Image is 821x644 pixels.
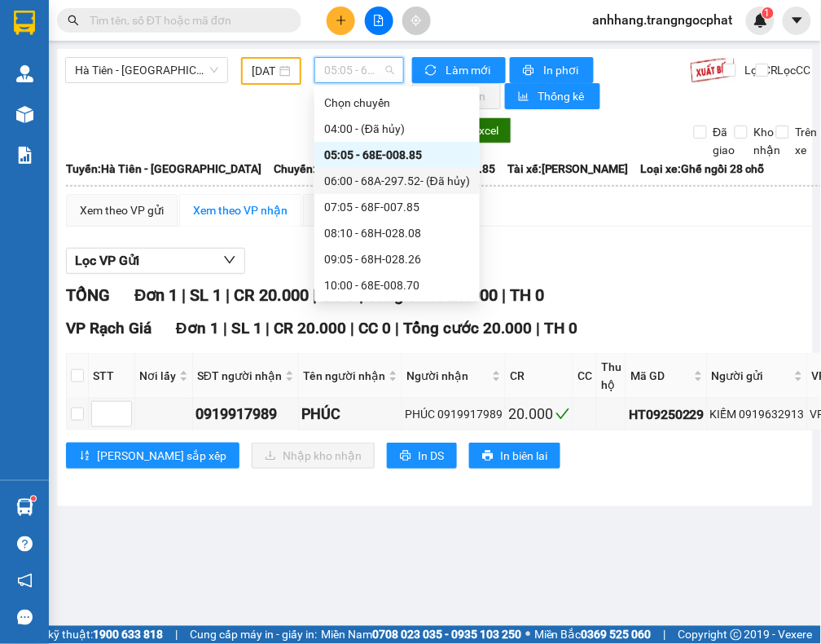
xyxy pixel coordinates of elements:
span: down [223,254,236,267]
span: sort-ascending [79,450,90,463]
span: | [223,319,227,337]
button: bar-chartThống kê [505,83,600,109]
input: Tìm tên, số ĐT hoặc mã đơn [90,11,282,29]
button: plus [327,7,355,35]
span: 1 [765,7,771,19]
th: Thu hộ [597,354,626,399]
th: CR [506,354,573,399]
div: 20.000 [508,403,570,426]
span: notification [17,573,33,589]
img: warehouse-icon [16,65,33,82]
th: CC [573,354,597,399]
div: 06:00 - 68A-297.52 - (Đã hủy) [324,172,470,190]
button: sort-ascending[PERSON_NAME] sắp xếp [66,443,239,469]
div: 04:00 - (Đã hủy) [324,120,470,138]
span: Hỗ trợ kỹ thuật: [13,626,163,644]
span: SL 1 [190,285,222,305]
div: PHÚC 0919917989 [405,405,503,423]
span: In phơi [543,61,581,79]
span: Nơi lấy [139,367,176,385]
div: 09:05 - 68H-028.26 [324,250,470,268]
span: | [396,319,400,337]
span: Đơn 1 [134,285,178,305]
span: SL 1 [231,319,262,337]
span: aim [410,15,422,26]
div: 0919917989 [195,403,296,426]
td: PHÚC [299,399,402,430]
span: anhhang.trangngocphat [580,10,746,30]
span: Lọc VP Gửi [75,250,139,271]
span: | [182,285,186,305]
span: 05:05 - 68E-008.85 [324,58,394,82]
button: caret-down [783,7,811,35]
img: solution-icon [16,147,33,164]
span: TH 0 [510,285,544,305]
sup: 1 [31,496,36,501]
span: message [17,610,33,625]
span: Hà Tiên - Rạch Giá [75,58,218,82]
span: Loại xe: Ghế ngồi 28 chỗ [641,160,765,178]
button: Lọc VP Gửi [66,248,245,274]
div: KIẾM 0919632913 [710,405,805,423]
span: | [313,285,317,305]
span: file-add [373,15,384,26]
span: | [351,319,355,337]
span: sync [425,64,439,77]
span: CR 20.000 [234,285,309,305]
span: check [555,407,570,421]
img: logo-vxr [14,11,35,35]
td: 0919917989 [193,399,299,430]
span: Miền Nam [321,626,521,644]
span: plus [336,15,347,26]
span: Người nhận [406,367,489,385]
span: CR 20.000 [274,319,347,337]
span: TỔNG [66,285,110,305]
span: printer [400,450,411,463]
span: Tổng cước 20.000 [404,319,533,337]
img: warehouse-icon [16,106,33,123]
span: Mã GD [630,367,691,385]
span: | [502,285,506,305]
button: file-add [365,7,393,35]
sup: 1 [762,7,774,19]
span: caret-down [790,13,805,28]
div: Chọn chuyến [314,90,480,116]
span: search [68,15,79,26]
span: Kho nhận [748,123,788,159]
span: question-circle [17,536,33,552]
span: Cung cấp máy in - giấy in: [190,626,317,644]
span: VP Rạch Giá [66,319,151,337]
span: ⚪️ [525,632,530,638]
button: printerIn biên lai [469,443,560,469]
div: HT09250229 [629,404,705,425]
span: CC 0 [359,319,392,337]
span: [PERSON_NAME] sắp xếp [97,447,226,465]
strong: 0708 023 035 - 0935 103 250 [372,629,521,642]
div: 05:05 - 68E-008.85 [324,146,470,164]
button: printerIn DS [387,443,457,469]
span: Thống kê [538,87,587,105]
span: | [537,319,541,337]
div: 07:05 - 68F-007.85 [324,198,470,216]
span: Tên người nhận [303,367,385,385]
span: TH 0 [545,319,578,337]
button: downloadNhập kho nhận [252,443,375,469]
span: SĐT người nhận [197,367,282,385]
span: Người gửi [712,367,791,385]
strong: 0369 525 060 [582,629,652,642]
span: | [266,319,270,337]
img: 9k= [690,57,736,83]
span: Làm mới [446,61,493,79]
span: Lọc CC [771,61,814,79]
span: Đã giao [707,123,742,159]
span: copyright [731,629,742,641]
button: In đơn chọn [412,83,501,109]
img: icon-new-feature [753,13,768,28]
div: 10:00 - 68E-008.70 [324,276,470,294]
span: In DS [418,447,444,465]
td: HT09250229 [626,399,708,430]
b: Tuyến: Hà Tiên - [GEOGRAPHIC_DATA] [66,162,261,175]
span: Tài xế: [PERSON_NAME] [507,160,629,178]
button: aim [402,7,431,35]
span: printer [523,64,537,77]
